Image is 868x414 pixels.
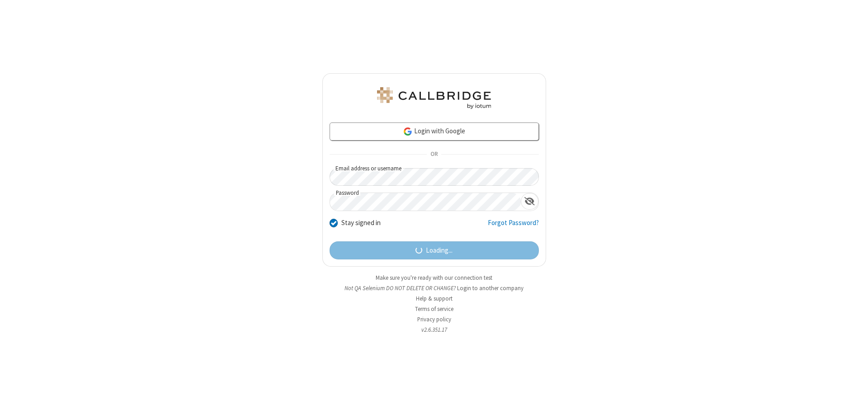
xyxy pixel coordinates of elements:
button: Login to another company [457,284,524,292]
img: QA Selenium DO NOT DELETE OR CHANGE [375,87,493,109]
button: Loading... [330,241,539,259]
label: Stay signed in [341,218,381,228]
span: OR [427,148,441,161]
input: Password [330,193,521,211]
li: Not QA Selenium DO NOT DELETE OR CHANGE? [322,284,546,292]
a: Forgot Password? [488,218,539,235]
img: google-icon.png [403,127,413,136]
div: Show password [521,193,538,210]
a: Make sure you're ready with our connection test [376,274,492,282]
span: Loading... [426,245,453,256]
a: Terms of service [415,305,453,313]
li: v2.6.351.17 [322,325,546,334]
a: Help & support [416,295,453,302]
a: Privacy policy [417,315,451,323]
input: Email address or username [330,168,539,186]
a: Login with Google [330,122,539,141]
